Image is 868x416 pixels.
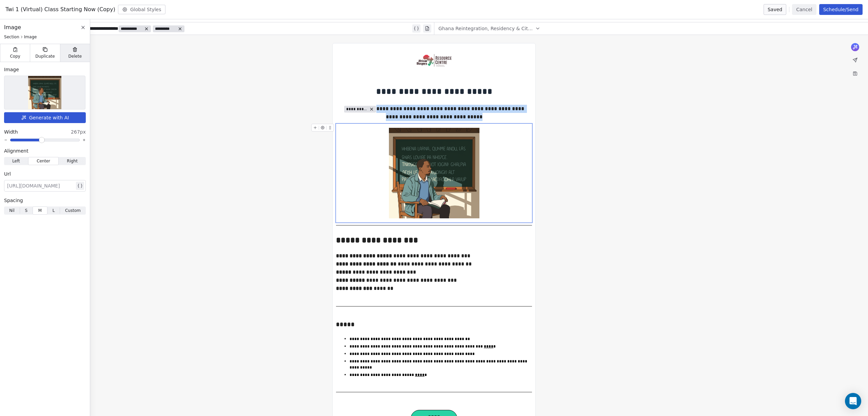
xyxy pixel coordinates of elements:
[53,207,55,214] span: L
[35,54,55,59] span: Duplicate
[65,207,81,214] span: Custom
[10,54,20,59] span: Copy
[28,76,61,109] img: Selected image
[118,5,165,14] button: Global Styles
[67,158,78,164] span: Right
[4,197,23,204] span: Spacing
[4,34,19,40] span: Section
[4,147,28,154] span: Alignment
[25,207,27,214] span: S
[24,34,37,40] span: Image
[4,23,21,32] span: Image
[819,4,863,15] button: Schedule/Send
[71,128,86,135] span: 267px
[792,4,816,15] button: Cancel
[845,393,861,409] div: Open Intercom Messenger
[438,25,533,32] span: Ghana Reintegration, Residency & Citizenship
[4,112,86,123] button: Generate with AI
[9,207,15,214] span: Nil
[764,4,786,15] button: Saved
[4,128,18,135] span: Width
[5,5,115,14] span: Twi 1 (Virtual) Class Starting Now (Copy)
[4,66,19,73] span: Image
[68,54,82,59] span: Delete
[4,171,11,177] span: Url
[12,158,20,164] span: Left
